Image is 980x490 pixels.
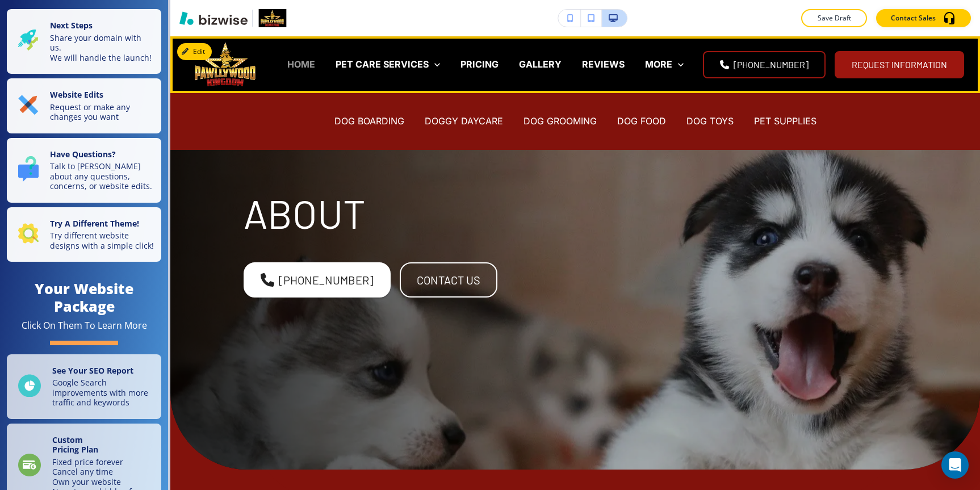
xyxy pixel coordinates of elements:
button: contact us [400,262,497,298]
div: Click On Them To Learn More [22,320,147,332]
strong: Next Steps [50,20,93,31]
button: Try A Different Theme!Try different website designs with a simple click! [7,207,161,262]
strong: Try A Different Theme! [50,218,139,229]
button: Contact Sales [876,9,971,27]
a: [PHONE_NUMBER] [703,51,826,78]
button: Save Draft [801,9,867,27]
p: MORE [645,58,672,71]
a: See Your SEO ReportGoogle Search improvements with more traffic and keywords [7,354,161,419]
button: Have Questions?Talk to [PERSON_NAME] about any questions, concerns, or website edits. [7,138,161,203]
button: Edit [177,43,212,60]
h4: Your Website Package [7,280,161,315]
p: PRICING [460,58,499,71]
p: GALLERY [519,58,562,71]
p: Save Draft [816,13,852,23]
a: [PHONE_NUMBER] [244,262,391,298]
img: Pawllywood Kingdom [187,40,265,88]
h1: About [244,187,734,240]
strong: See Your SEO Report [52,365,133,376]
button: request information [835,51,964,78]
img: Your Logo [258,9,287,27]
p: HOME [287,58,315,71]
p: Contact Sales [891,13,936,23]
p: Google Search improvements with more traffic and keywords [52,378,154,408]
p: Share your domain with us. We will handle the launch! [50,33,154,63]
p: PET CARE SERVICES [336,58,429,71]
p: REVIEWS [582,58,625,71]
p: Try different website designs with a simple click! [50,231,154,250]
strong: Have Questions? [50,149,116,160]
button: Next StepsShare your domain with us.We will handle the launch! [7,9,161,74]
p: Request or make any changes you want [50,102,154,122]
p: Talk to [PERSON_NAME] about any questions, concerns, or website edits. [50,161,154,191]
strong: Custom Pricing Plan [52,434,98,455]
button: Website EditsRequest or make any changes you want [7,78,161,133]
div: Open Intercom Messenger [941,451,969,479]
img: Bizwise Logo [179,11,248,25]
strong: Website Edits [50,89,103,100]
